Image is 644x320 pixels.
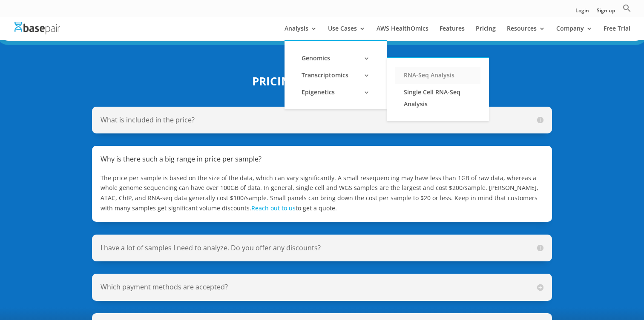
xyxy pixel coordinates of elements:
a: Use Cases [328,25,365,40]
a: Features [440,25,465,40]
img: Basepair [14,22,60,34]
a: Epigenetics [293,84,378,101]
a: Free Trial [604,25,630,40]
a: Transcriptomics [293,67,378,84]
a: Analysis [285,25,317,40]
a: Single Cell RNA-Seq Analysis [395,84,480,113]
strong: PRICING & PAYMENT FAQ [252,74,392,89]
a: Pricing [476,25,496,40]
a: RNA-Seq Analysis [395,67,480,84]
a: Genomics [293,50,378,67]
h5: Why is there such a big range in price per sample? [101,154,543,164]
span: The price per sample is based on the size of the data, which can vary significantly. A small rese... [101,174,538,212]
a: Resources [507,25,545,40]
a: Reach out to us [251,204,296,212]
a: AWS HealthOmics [377,25,428,40]
a: Sign up [597,8,615,17]
h5: What is included in the price? [101,115,543,125]
h5: I have a lot of samples I need to analyze. Do you offer any discounts? [101,243,543,253]
h5: Which payment methods are accepted? [101,282,543,292]
a: Login [575,8,589,17]
a: Search Icon Link [623,4,631,17]
svg: Search [623,4,631,12]
a: Company [556,25,592,40]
